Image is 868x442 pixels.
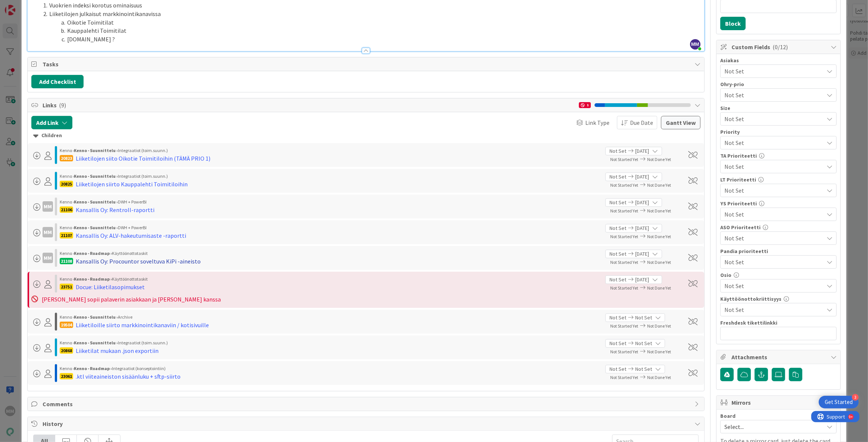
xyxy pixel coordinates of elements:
span: Link Type [585,118,610,127]
span: Not Started Yet [610,157,638,162]
b: Kenno - Suunnittelu › [74,199,118,205]
span: Not Set [610,314,626,322]
span: DWH + PowerBI [118,225,147,230]
span: [PERSON_NAME] sopii palaverin asiakkaan ja [PERSON_NAME] kanssa [42,296,221,303]
span: Comments [43,400,691,408]
div: 21107 [60,232,73,239]
span: Not Set [724,185,820,196]
span: Kenno › [60,366,74,371]
span: Not Set [724,257,820,267]
span: ( 0/12 ) [773,43,788,51]
span: Not Done Yet [647,234,671,239]
div: Liiketilojen siirto Kauppalehti Toimitiloihin [76,180,188,189]
span: ( 9 ) [59,101,66,109]
span: Not Set [635,365,652,373]
span: Not Set [610,365,626,373]
span: Integraatiot (konseptointiin) [112,366,166,371]
span: [DATE] [635,173,649,181]
span: Due Date [630,118,653,127]
div: LT Prioriteetti [720,177,837,182]
div: ASO Prioriteetti [720,225,837,230]
span: Not Done Yet [647,208,671,214]
span: Not Done Yet [647,259,671,265]
span: Not Done Yet [647,157,671,162]
span: [DATE] [635,250,649,258]
span: Not Set [724,281,824,290]
span: Attachments [731,353,827,362]
span: Not Set [610,276,626,284]
span: Board [720,413,736,419]
span: Not Started Yet [610,182,638,188]
b: Kenno - Suunnittelu › [74,225,118,230]
span: Not Set [610,147,626,155]
span: Integraatiot (toim.suunn.) [118,340,168,345]
b: Kenno - Suunnittelu › [74,148,118,153]
div: Käyttöönottokriittisyys [720,296,837,301]
div: Kansallis Oy: Procountor soveltuva KiPi -aineisto [76,257,201,266]
span: Not Done Yet [647,349,671,354]
div: 21108 [60,258,73,264]
div: MM [43,201,53,212]
span: Kenno › [60,148,74,153]
b: Kenno - Roadmap › [74,250,112,256]
span: Not Set [724,161,820,172]
div: 9+ [38,3,41,9]
div: TA Prioriteetti [720,153,837,158]
span: Not Set [724,90,820,100]
div: 20825 [60,181,73,187]
div: Docue: Liiketilasopimukset [76,282,145,291]
div: 23751 [60,284,73,290]
div: 20868 [60,347,73,354]
div: Liiketilojen siito Oikotie Toimitiloihin (TÄMÄ PRIO 1) [76,154,210,163]
div: Ohry-prio [720,82,837,87]
button: Block [720,17,746,30]
div: 19504 [60,322,73,328]
button: Due Date [617,116,657,129]
div: YS Prioriteetti [720,201,837,206]
b: Kenno - Suunnittelu › [74,173,118,179]
div: Kansallis Oy: ALV-hakeutumisaste -raportti [76,231,186,240]
li: Kauppalehti Toimitilat [40,26,701,35]
div: Get Started [825,398,853,406]
span: Not Started Yet [610,259,638,265]
span: Not Set [610,173,626,181]
li: [DOMAIN_NAME] ? [40,35,701,44]
span: Not Set [724,138,820,148]
span: Not Set [635,314,652,322]
span: Not Set [724,209,820,220]
div: .ktl viiteaineiston sisäänluku + sftp-siirto [76,372,181,381]
span: Integraatiot (toim.suunn.) [118,173,168,179]
span: Not Set [610,250,626,258]
span: Custom Fields [731,42,827,51]
span: Not Started Yet [610,208,638,214]
button: Add Link [31,116,72,129]
div: Liiketilat mukaan .json exportiin [76,346,159,355]
span: [DATE] [635,224,649,232]
div: 1 [579,102,591,108]
span: [DATE] [635,199,649,206]
span: [DATE] [635,147,649,155]
div: Pandia prioriteetti [720,249,837,254]
button: Gantt View [661,116,701,129]
span: Not Started Yet [610,323,638,329]
div: Liiketiloille siirto markkinointikanaviin / kotisivuille [76,321,209,329]
span: Not Set [724,114,820,124]
span: Tasks [43,60,691,69]
span: DWH + PowerBI [118,199,147,205]
div: Asiakas [720,58,837,63]
span: Not Done Yet [647,182,671,188]
span: Not Done Yet [647,323,671,329]
div: 21106 [60,206,73,213]
span: Kenno › [60,225,74,230]
span: Not Set [724,67,824,76]
div: Osio [720,272,837,278]
span: Not Set [724,305,824,314]
span: [DATE] [635,276,649,284]
span: Kenno › [60,276,74,282]
button: Add Checklist [31,75,84,88]
span: Integraatiot (toim.suunn.) [118,148,168,153]
div: 23061 [60,373,73,379]
span: Käyttöönottotaskit [112,250,148,256]
span: Not Done Yet [647,375,671,380]
span: Not Started Yet [610,285,638,291]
